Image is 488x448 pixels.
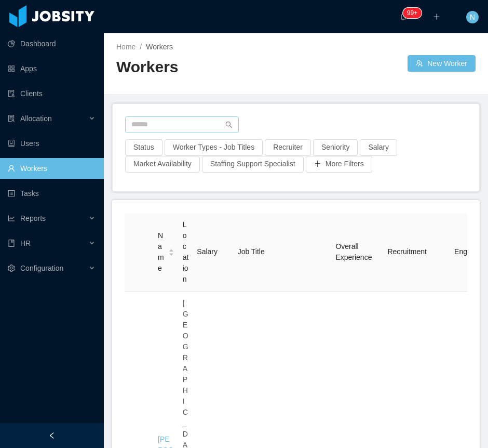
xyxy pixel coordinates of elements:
[433,13,440,20] i: icon: plus
[20,214,46,222] span: Reports
[125,156,200,173] button: Market Availability
[8,58,96,79] a: icon: appstoreApps
[165,139,263,156] button: Worker Types - Job Titles
[116,57,296,78] h2: Workers
[168,248,174,251] i: icon: caret-up
[183,220,189,283] span: Location
[8,133,96,154] a: icon: robotUsers
[125,139,162,156] button: Status
[470,11,475,23] span: N
[400,13,407,20] i: icon: bell
[387,247,426,256] span: Recruitment
[8,115,15,122] i: icon: solution
[8,215,15,222] i: icon: line-chart
[168,247,174,255] div: Sort
[313,139,358,156] button: Seniority
[8,83,96,104] a: icon: auditClients
[360,139,397,156] button: Salary
[8,158,96,179] a: icon: userWorkers
[8,33,96,54] a: icon: pie-chartDashboard
[146,43,173,51] span: Workers
[8,240,15,247] i: icon: book
[202,156,304,173] button: Staffing Support Specialist
[225,121,233,128] i: icon: search
[168,252,174,255] i: icon: caret-down
[238,247,265,256] span: Job Title
[197,247,218,256] span: Salary
[20,264,63,272] span: Configuration
[116,43,135,51] a: Home
[335,242,372,261] span: Overall Experience
[20,239,31,247] span: HR
[408,55,476,72] button: icon: usergroup-addNew Worker
[20,114,52,123] span: Allocation
[158,230,164,274] span: Name
[265,139,311,156] button: Recruiter
[140,43,142,51] span: /
[8,265,15,272] i: icon: setting
[8,183,96,204] a: icon: profileTasks
[306,156,372,173] button: icon: plusMore Filters
[403,8,422,18] sup: 1675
